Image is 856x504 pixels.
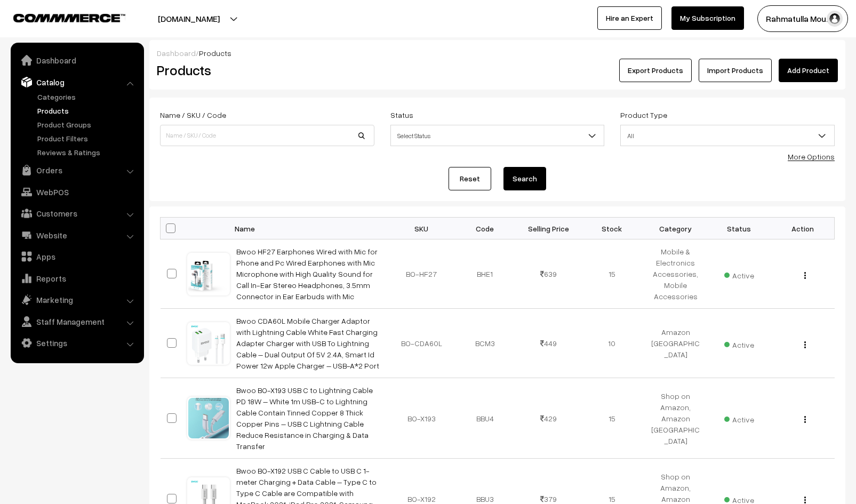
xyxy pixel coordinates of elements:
[35,133,140,144] a: Product Filters
[13,14,125,22] img: COMMMERCE
[230,218,390,239] th: Name
[620,125,835,146] span: All
[580,239,644,309] td: 15
[644,378,707,459] td: Shop on Amazon, Amazon [GEOGRAPHIC_DATA]
[597,6,662,30] a: Hire an Expert
[644,309,707,378] td: Amazon [GEOGRAPHIC_DATA]
[236,386,373,451] a: Bwoo BO-X193 USB C to Lightning Cable PD 18W – White 1m USB-C to Lightning Cable Contain Tinned C...
[121,5,257,32] button: [DOMAIN_NAME]
[390,378,453,459] td: BO-X193
[13,11,107,23] a: COMMMERCE
[390,109,413,121] label: Status
[580,218,644,239] th: Stock
[35,147,140,158] a: Reviews & Ratings
[390,239,453,309] td: BO-HF27
[724,267,754,281] span: Active
[35,119,140,130] a: Product Groups
[13,182,140,202] a: WebPOS
[157,47,838,59] div: /
[453,378,517,459] td: BBU4
[699,59,772,82] a: Import Products
[390,309,453,378] td: BO-CDA60L
[453,309,517,378] td: BCM3
[13,204,140,223] a: Customers
[788,152,835,161] a: More Options
[804,497,806,503] img: Menu
[390,218,453,239] th: SKU
[157,62,373,78] h2: Products
[827,11,843,27] img: user
[644,218,707,239] th: Category
[580,309,644,378] td: 10
[724,411,754,425] span: Active
[804,416,806,423] img: Menu
[13,312,140,331] a: Staff Management
[391,126,604,145] span: Select Status
[621,126,834,145] span: All
[13,51,140,70] a: Dashboard
[13,73,140,92] a: Catalog
[517,309,580,378] td: 449
[449,167,491,190] a: Reset
[707,218,771,239] th: Status
[517,378,580,459] td: 429
[236,247,378,301] a: Bwoo HF27 Earphones Wired with Mic for Phone and Pc Wired Earphones with Mic Microphone with High...
[35,91,140,102] a: Categories
[757,5,848,32] button: Rahmatulla Mou…
[517,218,580,239] th: Selling Price
[453,239,517,309] td: BHE1
[779,59,838,82] a: Add Product
[771,218,834,239] th: Action
[644,239,707,309] td: Mobile & Electronics Accessories, Mobile Accessories
[13,226,140,245] a: Website
[503,167,546,190] button: Search
[580,378,644,459] td: 15
[160,125,374,146] input: Name / SKU / Code
[390,125,605,146] span: Select Status
[199,49,231,58] span: Products
[671,6,744,30] a: My Subscription
[517,239,580,309] td: 639
[620,109,667,121] label: Product Type
[35,105,140,116] a: Products
[13,247,140,266] a: Apps
[160,109,226,121] label: Name / SKU / Code
[724,337,754,350] span: Active
[13,161,140,180] a: Orders
[13,269,140,288] a: Reports
[13,290,140,309] a: Marketing
[236,316,379,370] a: Bwoo CDA60L Mobile Charger Adaptor with Lightning Cable White Fast Charging Adapter Charger with ...
[13,333,140,353] a: Settings
[804,341,806,348] img: Menu
[157,49,196,58] a: Dashboard
[619,59,692,82] button: Export Products
[804,272,806,279] img: Menu
[453,218,517,239] th: Code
